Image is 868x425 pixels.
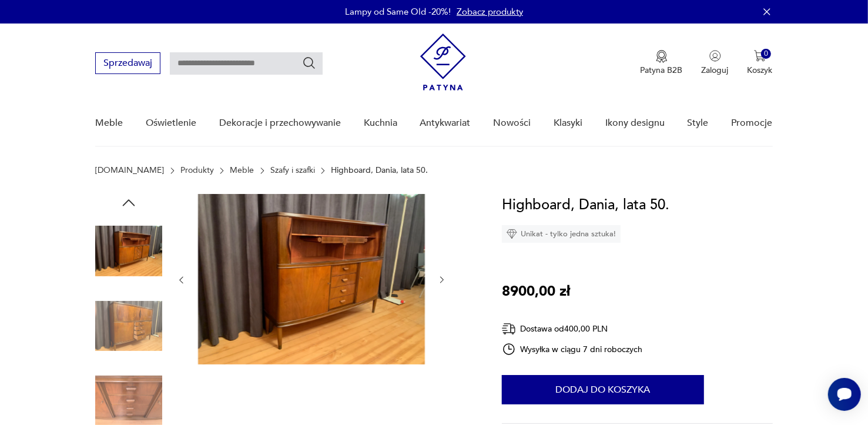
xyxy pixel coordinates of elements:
div: Unikat - tylko jedna sztuka! [502,225,621,243]
a: Meble [230,166,254,175]
a: Kuchnia [364,101,397,146]
img: Ikona dostawy [502,322,516,336]
div: Wysyłka w ciągu 7 dni roboczych [502,342,643,356]
img: Ikona medalu [656,50,668,63]
p: Patyna B2B [641,65,683,76]
a: Klasyki [554,101,582,146]
iframe: Smartsupp widget button [828,378,861,411]
a: Produkty [180,166,214,175]
img: Patyna - sklep z meblami i dekoracjami vintage [420,34,466,91]
a: Nowości [493,101,531,146]
a: Meble [95,101,123,146]
img: Ikona diamentu [507,229,517,239]
img: Ikona koszyka [754,50,766,62]
a: Ikony designu [605,101,665,146]
a: Szafy i szafki [270,166,315,175]
a: Zobacz produkty [457,6,523,18]
a: [DOMAIN_NAME] [95,166,164,175]
p: Zaloguj [702,65,729,76]
button: Dodaj do koszyka [502,375,704,404]
p: 8900,00 zł [502,280,570,303]
a: Sprzedawaj [95,60,160,68]
button: Szukaj [302,56,316,70]
div: 0 [761,49,771,59]
a: Antykwariat [420,101,471,146]
a: Ikona medaluPatyna B2B [641,50,683,76]
a: Promocje [732,101,773,146]
p: Highboard, Dania, lata 50. [331,166,428,175]
button: Zaloguj [702,50,729,76]
img: Zdjęcie produktu Highboard, Dania, lata 50. [95,217,162,285]
img: Zdjęcie produktu Highboard, Dania, lata 50. [95,293,162,360]
div: Dostawa od 400,00 PLN [502,322,643,336]
a: Dekoracje i przechowywanie [219,101,341,146]
img: Ikonka użytkownika [709,50,721,62]
h1: Highboard, Dania, lata 50. [502,194,669,216]
button: 0Koszyk [748,50,773,76]
button: Sprzedawaj [95,52,160,74]
a: Oświetlenie [146,101,196,146]
p: Koszyk [748,65,773,76]
a: Style [688,101,709,146]
img: Zdjęcie produktu Highboard, Dania, lata 50. [198,194,425,364]
p: Lampy od Same Old -20%! [345,6,451,18]
button: Patyna B2B [641,50,683,76]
